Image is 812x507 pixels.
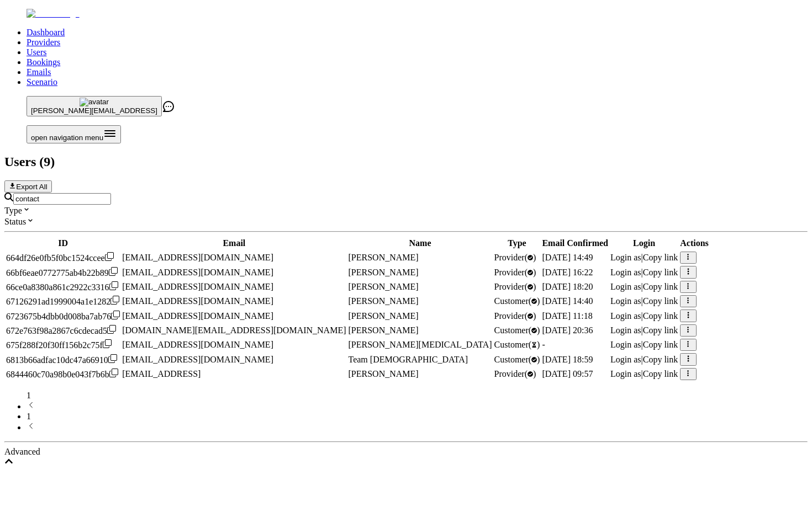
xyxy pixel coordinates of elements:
[122,340,273,349] span: [EMAIL_ADDRESS][DOMAIN_NAME]
[610,253,641,262] span: Login as
[643,311,678,321] span: Copy link
[610,340,641,349] span: Login as
[643,282,678,291] span: Copy link
[643,253,678,262] span: Copy link
[541,238,609,249] th: Email Confirmed
[494,238,541,249] th: Type
[494,355,540,364] span: validated
[610,325,678,335] div: |
[27,9,80,19] img: Fluum Logo
[6,339,120,350] div: Click to copy
[6,369,120,380] div: Click to copy
[349,268,419,277] span: [PERSON_NAME]
[122,311,273,321] span: [EMAIL_ADDRESS][DOMAIN_NAME]
[610,296,678,306] div: |
[31,106,157,115] span: [PERSON_NAME][EMAIL_ADDRESS]
[610,325,641,335] span: Login as
[4,205,808,216] div: Type
[494,282,536,291] span: validated
[349,253,419,262] span: [PERSON_NAME]
[27,57,60,67] a: Bookings
[122,296,273,306] span: [EMAIL_ADDRESS][DOMAIN_NAME]
[643,325,678,335] span: Copy link
[6,238,120,249] th: ID
[6,267,120,278] div: Click to copy
[349,355,468,364] span: Team [DEMOGRAPHIC_DATA]
[494,311,536,321] span: validated
[349,296,419,306] span: [PERSON_NAME]
[349,325,419,335] span: [PERSON_NAME]
[643,340,678,349] span: Copy link
[643,268,678,277] span: Copy link
[542,355,593,364] span: [DATE] 18:59
[348,238,493,249] th: Name
[542,296,593,306] span: [DATE] 14:40
[610,311,678,321] div: |
[610,253,678,263] div: |
[4,154,808,169] h2: Users ( 9 )
[610,311,641,321] span: Login as
[27,412,808,421] li: pagination item 1 active
[643,369,678,378] span: Copy link
[122,253,273,262] span: [EMAIL_ADDRESS][DOMAIN_NAME]
[349,340,492,349] span: [PERSON_NAME][MEDICAL_DATA]
[122,238,346,249] th: Email
[31,134,103,142] span: open navigation menu
[494,369,536,378] span: validated
[494,296,540,306] span: validated
[542,253,593,262] span: [DATE] 14:49
[610,355,641,364] span: Login as
[27,28,65,37] a: Dashboard
[610,282,678,292] div: |
[122,369,201,378] span: [EMAIL_ADDRESS]
[27,421,808,433] li: next page button
[27,125,121,143] button: Open menu
[542,282,593,291] span: [DATE] 18:20
[643,355,678,364] span: Copy link
[4,180,52,193] button: Export All
[80,98,109,106] img: avatar
[349,311,419,321] span: [PERSON_NAME]
[610,369,641,378] span: Login as
[610,238,678,249] th: Login
[13,193,111,205] input: Search by email
[610,369,678,379] div: |
[4,447,40,456] span: Advanced
[122,282,273,291] span: [EMAIL_ADDRESS][DOMAIN_NAME]
[542,311,592,321] span: [DATE] 11:18
[610,296,641,306] span: Login as
[494,253,536,262] span: validated
[610,268,641,277] span: Login as
[542,325,593,335] span: [DATE] 20:36
[27,47,46,57] a: Users
[542,340,545,349] span: -
[6,354,120,365] div: Click to copy
[494,340,540,349] span: pending
[122,355,273,364] span: [EMAIL_ADDRESS][DOMAIN_NAME]
[349,369,419,378] span: [PERSON_NAME]
[27,38,60,47] a: Providers
[610,282,641,291] span: Login as
[6,325,120,336] div: Click to copy
[27,391,31,400] span: 1
[494,325,540,335] span: validated
[27,401,808,412] li: previous page button
[122,325,346,335] span: [DOMAIN_NAME][EMAIL_ADDRESS][DOMAIN_NAME]
[4,391,808,433] nav: pagination navigation
[610,355,678,365] div: |
[6,311,120,322] div: Click to copy
[27,77,57,87] a: Scenario
[27,96,162,116] button: avatar[PERSON_NAME][EMAIL_ADDRESS]
[679,238,709,249] th: Actions
[122,268,273,277] span: [EMAIL_ADDRESS][DOMAIN_NAME]
[4,216,808,227] div: Status
[349,282,419,291] span: [PERSON_NAME]
[542,268,593,277] span: [DATE] 16:22
[494,268,536,277] span: validated
[643,296,678,306] span: Copy link
[6,296,120,307] div: Click to copy
[6,281,120,292] div: Click to copy
[542,369,593,378] span: [DATE] 09:57
[27,67,51,77] a: Emails
[610,340,678,350] div: |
